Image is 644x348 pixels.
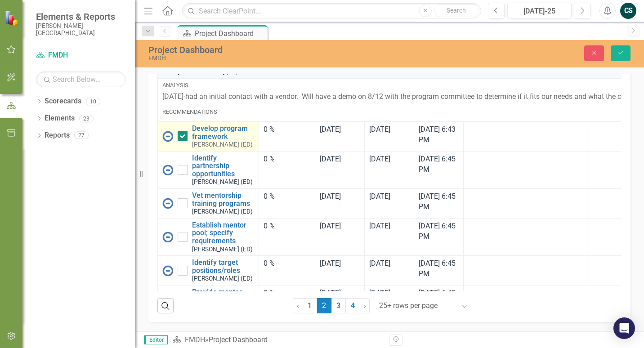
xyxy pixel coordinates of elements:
[320,125,341,134] span: [DATE]
[369,125,390,134] span: [DATE]
[192,141,253,148] small: [PERSON_NAME] (ED)
[192,208,253,215] small: [PERSON_NAME] (ED)
[264,154,310,165] div: 0 %
[331,298,346,313] a: 3
[297,301,299,310] span: ‹
[369,259,390,268] span: [DATE]
[162,131,173,142] img: No Information
[144,335,168,344] span: Editor
[162,198,173,209] img: No Information
[162,165,173,175] img: No Information
[192,288,254,304] a: Provide mentor training
[182,3,481,19] input: Search ClearPoint...
[264,288,310,299] div: 0 %
[320,222,341,230] span: [DATE]
[510,6,568,17] div: [DATE]-25
[192,246,253,253] small: [PERSON_NAME] (ED)
[192,125,254,140] a: Develop program framework
[162,232,173,242] img: No Information
[192,178,253,185] small: [PERSON_NAME] (ED)
[45,96,81,107] a: Scorecards
[45,113,75,124] a: Elements
[613,317,635,339] div: Open Intercom Messenger
[320,289,341,297] span: [DATE]
[264,221,310,232] div: 0 %
[36,71,126,87] input: Search Below...
[74,132,89,139] div: 27
[264,192,310,202] div: 0 %
[320,259,341,268] span: [DATE]
[264,259,310,269] div: 0 %
[148,55,414,62] div: FMDH
[172,335,383,345] div: »
[86,98,100,105] div: 10
[369,155,390,163] span: [DATE]
[507,3,572,19] button: [DATE]-25
[419,154,459,175] div: [DATE] 6:45 PM
[303,298,317,313] a: 1
[185,335,205,344] a: FMDH
[195,28,265,39] div: Project Dashboard
[192,154,254,178] a: Identify partnership opportunities
[434,4,479,17] button: Search
[192,221,254,245] a: Establish mentor pool; specify requirements
[346,298,360,313] a: 4
[192,192,254,207] a: Vet mentorship training programs
[264,125,310,135] div: 0 %
[209,335,268,344] div: Project Dashboard
[447,7,466,14] span: Search
[369,222,390,230] span: [DATE]
[419,192,459,212] div: [DATE] 6:45 PM
[419,288,459,309] div: [DATE] 6:45 PM
[192,275,253,282] small: [PERSON_NAME] (ED)
[79,115,94,122] div: 23
[369,192,390,201] span: [DATE]
[36,50,126,61] a: FMDH
[45,130,70,141] a: Reports
[4,10,20,26] img: ClearPoint Strategy
[364,301,366,310] span: ›
[369,289,390,297] span: [DATE]
[320,192,341,201] span: [DATE]
[36,22,126,37] small: [PERSON_NAME][GEOGRAPHIC_DATA]
[419,125,459,145] div: [DATE] 6:43 PM
[162,265,173,276] img: No Information
[320,155,341,163] span: [DATE]
[620,3,636,19] button: CS
[148,45,414,55] div: Project Dashboard
[419,221,459,242] div: [DATE] 6:45 PM
[36,11,126,22] span: Elements & Reports
[317,298,331,313] span: 2
[419,259,459,279] div: [DATE] 6:45 PM
[192,259,254,274] a: Identify target positions/roles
